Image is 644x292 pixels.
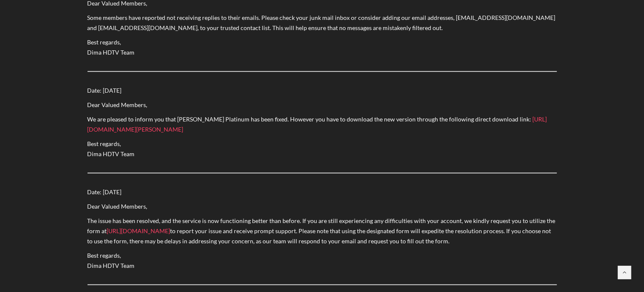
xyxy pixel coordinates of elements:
span: Best regards, [88,252,121,259]
span: Dear Valued Members, [88,203,148,210]
span: Date: [DATE] [88,87,122,94]
a: Back to top [618,266,631,279]
span: Some members have reported not receiving replies to their emails. Please check your junk mail inb... [88,14,556,31]
span: Dima HDTV Team [88,262,135,269]
span: Best regards, [88,39,121,46]
span: Dima HDTV Team [88,150,135,157]
span: We are pleased to inform you that [PERSON_NAME] Platinum has been fixed. However you have to down... [88,116,532,123]
span: The issue has been resolved, and the service is now functioning better than before. If you are st... [88,217,556,245]
span: Date: [DATE] [88,188,122,196]
span: Best regards, [88,140,121,147]
a: [URL][DOMAIN_NAME] [107,227,170,234]
span: Dear Valued Members, [88,101,148,108]
span: Dima HDTV Team [88,49,135,56]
